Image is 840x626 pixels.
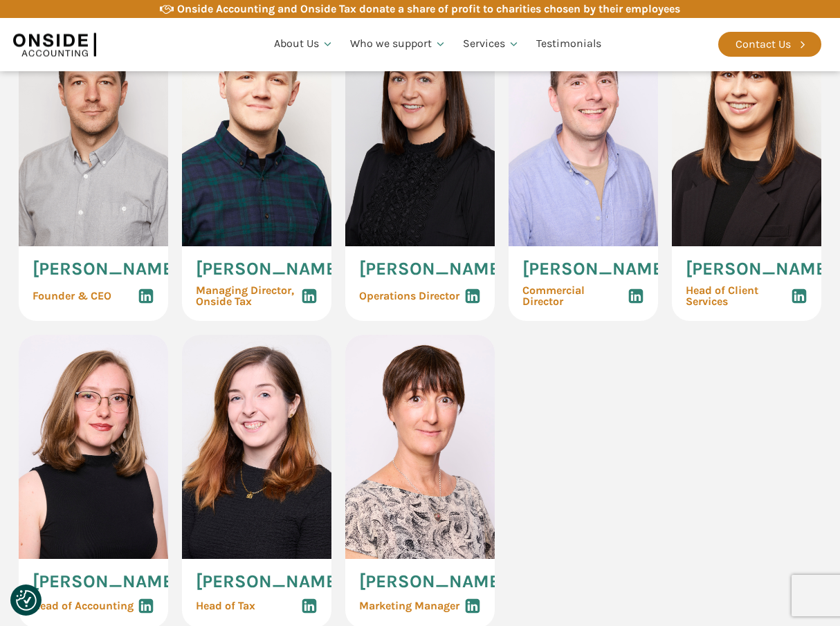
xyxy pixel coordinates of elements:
a: Contact Us [718,32,821,57]
button: Consent Preferences [16,590,37,611]
a: Testimonials [528,21,610,68]
span: [PERSON_NAME] [196,573,343,591]
span: [PERSON_NAME] [359,573,506,591]
span: Head of Accounting [33,600,134,611]
img: Onside Accounting [13,28,96,60]
span: [PERSON_NAME] [686,260,832,278]
span: [PERSON_NAME] [196,260,343,278]
span: Managing Director, Onside Tax [196,285,294,307]
a: Who we support [342,21,455,68]
span: Founder & CEO [33,291,111,302]
span: Marketing Manager [359,600,459,611]
span: Operations Director [359,291,459,302]
span: [PERSON_NAME] [33,573,179,591]
div: Contact Us [736,35,791,53]
a: About Us [266,21,342,68]
img: Revisit consent button [16,590,37,611]
a: Services [455,21,528,68]
span: [PERSON_NAME] [359,260,506,278]
span: Commercial Director [522,285,628,307]
span: Head of Client Services [686,285,791,307]
span: Head of Tax [196,600,255,611]
span: [PERSON_NAME] [522,260,669,278]
span: [PERSON_NAME] [33,260,179,278]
